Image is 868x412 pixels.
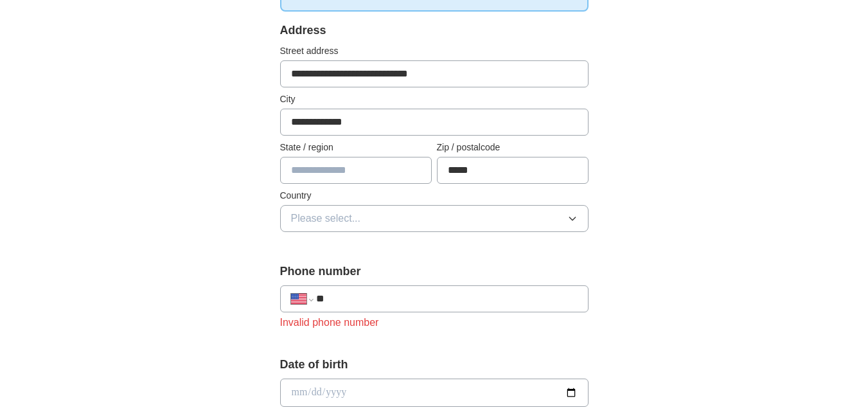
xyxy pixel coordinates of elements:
label: Phone number [280,263,589,280]
label: City [280,93,589,106]
div: Invalid phone number [280,315,589,330]
label: Zip / postalcode [437,141,589,154]
label: Country [280,189,589,202]
div: Address [280,22,589,39]
label: State / region [280,141,432,154]
button: Please select... [280,205,589,232]
span: Please select... [291,211,361,226]
label: Date of birth [280,356,589,373]
label: Street address [280,44,589,58]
